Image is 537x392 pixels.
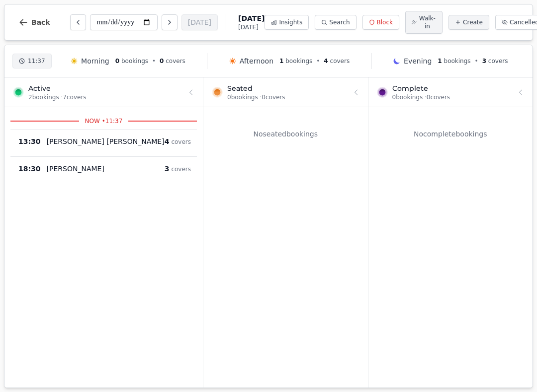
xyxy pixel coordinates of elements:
[265,15,309,30] button: Insights
[79,117,129,125] span: NOW • 11:37
[70,14,86,30] button: Previous day
[285,58,312,65] span: bookings
[488,58,508,65] span: covers
[10,10,58,34] button: Back
[209,129,362,139] p: No seated bookings
[181,14,218,30] button: [DATE]
[475,57,478,65] span: •
[279,58,283,65] span: 1
[81,56,109,66] span: Morning
[165,137,170,145] span: 4
[18,164,41,174] span: 18:30
[419,14,436,30] span: Walk-in
[404,56,432,66] span: Evening
[377,18,393,26] span: Block
[240,56,273,66] span: Afternoon
[362,15,399,30] button: Block
[463,18,483,26] span: Create
[324,58,328,65] span: 4
[438,58,442,65] span: 1
[121,58,148,65] span: bookings
[47,164,104,174] p: [PERSON_NAME]
[171,166,191,173] span: covers
[18,136,41,146] span: 13:30
[482,58,486,65] span: 3
[238,23,265,31] span: [DATE]
[374,129,527,139] p: No complete bookings
[152,57,156,65] span: •
[115,58,119,65] span: 0
[316,57,320,65] span: •
[238,13,265,23] span: [DATE]
[166,58,185,65] span: covers
[405,11,443,34] button: Walk-in
[279,18,302,26] span: Insights
[162,14,178,30] button: Next day
[28,57,45,65] span: 11:37
[31,19,50,26] span: Back
[329,18,350,26] span: Search
[448,15,489,30] button: Create
[160,58,164,65] span: 0
[47,136,165,146] p: [PERSON_NAME] [PERSON_NAME]
[315,15,356,30] button: Search
[165,165,170,173] span: 3
[444,58,471,65] span: bookings
[330,58,350,65] span: covers
[171,138,191,145] span: covers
